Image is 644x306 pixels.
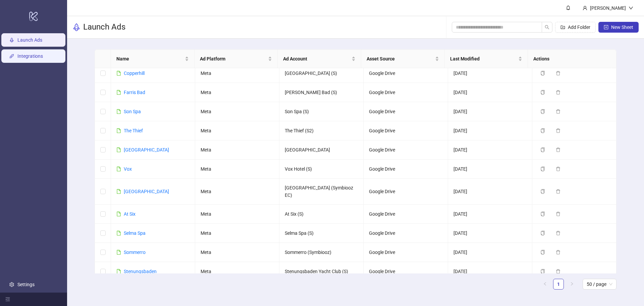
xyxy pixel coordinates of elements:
span: copy [540,269,545,274]
td: [DATE] [448,243,532,262]
button: Add Folder [555,22,596,33]
th: Ad Platform [195,50,278,68]
span: file [116,71,121,76]
td: [DATE] [448,121,532,140]
span: file [116,212,121,216]
td: Google Drive [364,121,448,140]
a: Launch Ads [17,37,42,43]
td: Google Drive [364,179,448,205]
button: left [540,279,550,290]
a: Sommerro [124,250,146,255]
span: rocket [72,23,80,31]
span: file [116,231,121,235]
a: Vox [124,166,132,172]
td: Google Drive [364,102,448,121]
td: Google Drive [364,140,448,160]
span: delete [556,147,560,152]
a: 1 [553,279,563,289]
td: Stenungsbaden Yacht Club (S) [279,262,364,281]
span: Last Modified [450,55,517,62]
td: Meta [195,160,279,179]
td: Google Drive [364,243,448,262]
a: Integrations [17,53,43,59]
a: Settings [17,282,35,287]
span: Ad Platform [200,55,267,62]
span: copy [540,167,545,171]
span: 50 / page [587,279,612,289]
td: [DATE] [448,160,532,179]
td: [DATE] [448,205,532,224]
td: Meta [195,102,279,121]
td: Google Drive [364,262,448,281]
span: file [116,189,121,194]
a: Selma Spa [124,230,146,236]
a: Stenungsbaden [124,269,157,274]
td: Meta [195,179,279,205]
span: delete [556,109,560,114]
td: [PERSON_NAME] Bad (S) [279,83,364,102]
td: Meta [195,224,279,243]
td: Google Drive [364,224,448,243]
span: copy [540,189,545,194]
a: [GEOGRAPHIC_DATA] [124,189,169,194]
td: Google Drive [364,83,448,102]
h3: Launch Ads [83,22,125,33]
td: [DATE] [448,262,532,281]
td: Google Drive [364,205,448,224]
span: delete [556,128,560,133]
span: right [570,282,574,286]
a: Son Spa [124,109,141,114]
span: plus-square [604,25,608,30]
td: Selma Spa (S) [279,224,364,243]
div: Page Size [583,279,616,290]
span: delete [556,269,560,274]
th: Name [111,50,195,68]
td: Meta [195,205,279,224]
span: file [116,90,121,95]
span: delete [556,189,560,194]
span: copy [540,250,545,255]
td: At Six (S) [279,205,364,224]
span: Asset Source [367,55,434,62]
span: left [543,282,547,286]
button: New Sheet [598,22,639,33]
span: search [545,25,549,30]
td: [GEOGRAPHIC_DATA] (Symbiooz EC) [279,179,364,205]
a: The Thief [124,128,143,133]
td: The Thief (S2) [279,121,364,140]
span: file [116,167,121,171]
span: Add Folder [568,25,590,30]
span: file [116,109,121,114]
span: copy [540,231,545,235]
th: Asset Source [361,50,445,68]
span: delete [556,212,560,216]
td: Vox Hotel (S) [279,160,364,179]
span: bell [566,5,571,10]
span: copy [540,128,545,133]
td: Meta [195,243,279,262]
span: file [116,250,121,255]
span: copy [540,147,545,152]
td: [DATE] [448,102,532,121]
span: copy [540,90,545,95]
span: file [116,147,121,152]
div: [PERSON_NAME] [587,4,629,12]
span: New Sheet [611,25,633,30]
td: Meta [195,121,279,140]
td: [GEOGRAPHIC_DATA] [279,140,364,160]
td: [DATE] [448,179,532,205]
span: file [116,269,121,274]
a: Farris Bad [124,90,145,95]
td: Meta [195,262,279,281]
span: menu-fold [5,297,10,302]
td: Meta [195,140,279,160]
span: Ad Account [283,55,350,62]
span: folder-add [560,25,565,30]
li: Previous Page [540,279,550,290]
span: copy [540,71,545,76]
td: Meta [195,64,279,83]
span: delete [556,71,560,76]
th: Actions [528,50,611,68]
td: [GEOGRAPHIC_DATA] (S) [279,64,364,83]
td: [DATE] [448,83,532,102]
